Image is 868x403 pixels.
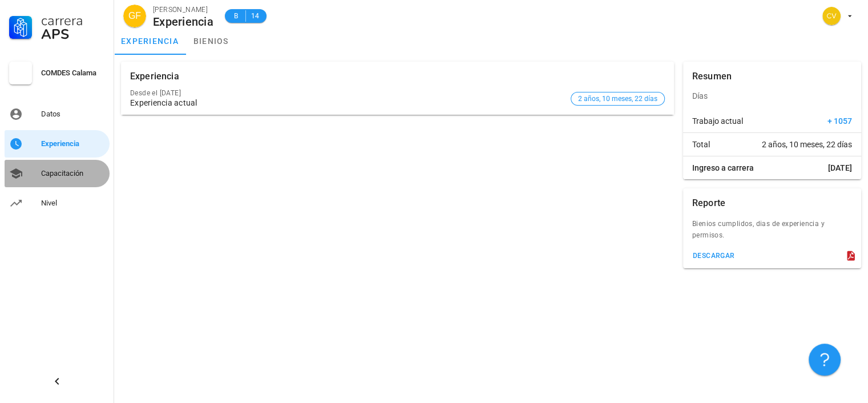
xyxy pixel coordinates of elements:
[5,130,110,158] a: Experiencia
[762,139,852,150] span: 2 años, 10 meses, 22 días
[153,15,213,28] div: Experiencia
[251,10,260,22] span: 14
[153,4,213,15] div: [PERSON_NAME]
[578,92,657,105] span: 2 años, 10 meses, 22 días
[828,162,852,174] span: [DATE]
[41,27,105,41] div: APS
[692,139,710,150] span: Total
[130,89,566,97] div: Desde el [DATE]
[5,160,110,187] a: Capacitación
[41,169,105,178] div: Capacitación
[123,5,146,27] div: avatar
[130,98,566,108] div: Experiencia actual
[185,27,237,55] a: bienios
[822,7,841,25] div: avatar
[41,68,105,78] div: COMDES Calama
[5,100,110,128] a: Datos
[692,188,725,218] div: Reporte
[232,10,241,22] span: B
[5,190,110,217] a: Nivel
[683,82,861,110] div: Días
[41,110,105,119] div: Datos
[692,162,754,174] span: Ingreso a carrera
[41,139,105,148] div: Experiencia
[128,5,141,27] span: GF
[688,248,740,264] button: descargar
[41,199,105,208] div: Nivel
[130,62,179,91] div: Experiencia
[41,14,105,27] div: Carrera
[114,27,185,55] a: experiencia
[692,115,743,127] span: Trabajo actual
[827,115,852,127] span: + 1057
[692,252,735,260] div: descargar
[692,62,732,91] div: Resumen
[683,218,861,248] div: Bienios cumplidos, dias de experiencia y permisos.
